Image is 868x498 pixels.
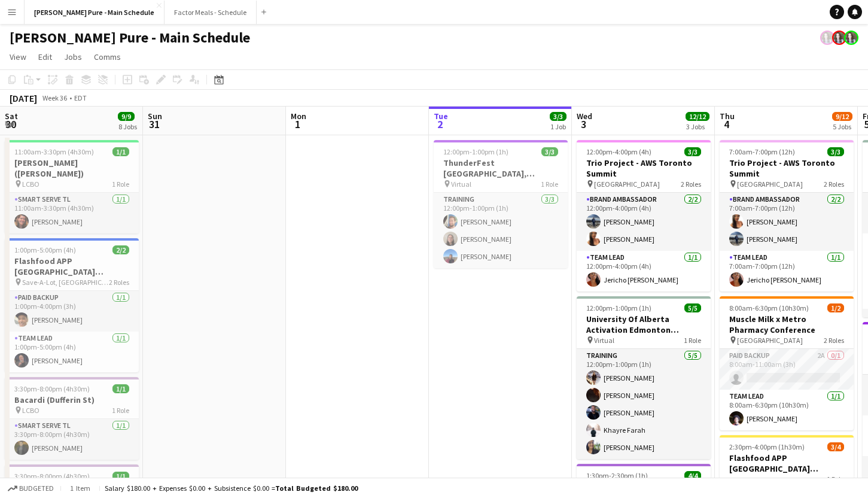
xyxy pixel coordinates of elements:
app-card-role: Team Lead1/11:00pm-5:00pm (4h)[PERSON_NAME] [5,332,139,372]
span: 11:00am-3:30pm (4h30m) [14,147,94,156]
span: 7:00am-7:00pm (12h) [729,147,795,156]
div: Salary $180.00 + Expenses $0.00 + Subsistence $0.00 = [105,484,358,493]
app-job-card: 1:00pm-5:00pm (4h)2/2Flashfood APP [GEOGRAPHIC_DATA] [GEOGRAPHIC_DATA], [GEOGRAPHIC_DATA] Save-A-... [5,238,139,372]
span: Thu [720,111,735,122]
span: Sat [5,111,18,122]
app-job-card: 7:00am-7:00pm (12h)3/3Trio Project - AWS Toronto Summit [GEOGRAPHIC_DATA]2 RolesBrand Ambassador2... [720,140,854,291]
span: 30 [3,117,18,131]
span: Comms [94,51,121,62]
h3: Muscle Milk x Metro Pharmacy Conference [720,314,854,335]
span: View [10,51,26,62]
span: 2 Roles [109,278,129,287]
div: 11:00am-3:30pm (4h30m)1/1[PERSON_NAME] ([PERSON_NAME]) LCBO1 RoleSmart Serve TL1/111:00am-3:30pm ... [5,140,139,233]
app-job-card: 12:00pm-4:00pm (4h)3/3Trio Project - AWS Toronto Summit [GEOGRAPHIC_DATA]2 RolesBrand Ambassador2... [577,140,711,291]
span: Mon [291,111,306,122]
span: 3:30pm-8:00pm (4h30m) [14,472,90,481]
span: 8:00am-6:30pm (10h30m) [729,303,809,312]
span: LCBO [22,180,39,189]
span: [GEOGRAPHIC_DATA] [737,180,803,189]
h3: [PERSON_NAME] ([PERSON_NAME]) [5,157,139,179]
a: View [5,49,31,65]
span: 1 Role [684,336,701,345]
h3: University Of Alberta Activation Edmonton Training [577,314,711,335]
span: 12/12 [686,112,709,121]
span: 4/4 [684,471,701,480]
app-job-card: 8:00am-6:30pm (10h30m)1/2Muscle Milk x Metro Pharmacy Conference [GEOGRAPHIC_DATA]2 RolesPaid Bac... [720,296,854,430]
span: Total Budgeted $180.00 [275,484,358,493]
app-card-role: Training3/312:00pm-1:00pm (1h)[PERSON_NAME][PERSON_NAME][PERSON_NAME] [434,193,568,268]
span: 9/12 [832,112,852,121]
span: 3/3 [550,112,567,121]
span: 3:30pm-8:00pm (4h30m) [14,384,90,393]
span: Wed [577,111,592,122]
h1: [PERSON_NAME] Pure - Main Schedule [10,29,250,47]
app-card-role: Brand Ambassador2/212:00pm-4:00pm (4h)[PERSON_NAME][PERSON_NAME] [577,193,711,251]
span: 1/2 [827,303,844,312]
app-job-card: 12:00pm-1:00pm (1h)5/5University Of Alberta Activation Edmonton Training Virtual1 RoleTraining5/5... [577,296,711,459]
span: 2:30pm-4:00pm (1h30m) [729,442,805,451]
span: [GEOGRAPHIC_DATA] [737,336,803,345]
span: 1 Role [827,475,844,484]
span: Jobs [64,51,82,62]
a: Comms [89,49,126,65]
app-user-avatar: Ashleigh Rains [820,31,835,45]
span: 12:00pm-1:00pm (1h) [443,147,508,156]
span: 3/3 [541,147,558,156]
app-card-role: Training5/512:00pm-1:00pm (1h)[PERSON_NAME][PERSON_NAME][PERSON_NAME]Khayre Farah[PERSON_NAME] [577,349,711,459]
span: Virtual [451,180,471,189]
span: 1:00pm-5:00pm (4h) [14,245,76,254]
h3: Trio Project - AWS Toronto Summit [577,157,711,179]
span: Tue [434,111,448,122]
h3: Flashfood APP [GEOGRAPHIC_DATA] Modesto Training [720,453,854,474]
div: [DATE] [10,92,37,104]
app-job-card: 12:00pm-1:00pm (1h)3/3ThunderFest [GEOGRAPHIC_DATA], [GEOGRAPHIC_DATA] Training Virtual1 RoleTrai... [434,140,568,268]
span: 5/5 [684,303,701,312]
app-card-role: Paid Backup2A0/18:00am-11:00am (3h) [720,349,854,390]
app-user-avatar: Ashleigh Rains [832,31,846,45]
span: 1 Role [112,180,129,189]
span: 3/4 [827,442,844,451]
h3: Bacardi (Dufferin St) [5,394,139,405]
span: 1 item [66,484,95,493]
span: [GEOGRAPHIC_DATA] [594,180,660,189]
button: Budgeted [6,482,56,495]
span: 12:00pm-4:00pm (4h) [586,147,651,156]
app-card-role: Smart Serve TL1/111:00am-3:30pm (4h30m)[PERSON_NAME] [5,193,139,233]
span: 3 [575,117,592,131]
span: 2 Roles [824,180,844,189]
app-job-card: 3:30pm-8:00pm (4h30m)1/1Bacardi (Dufferin St) LCBO1 RoleSmart Serve TL1/13:30pm-8:00pm (4h30m)[PE... [5,377,139,460]
span: 3/3 [684,147,701,156]
span: Budgeted [19,484,54,493]
span: 12:00pm-1:00pm (1h) [586,303,651,312]
a: Edit [33,49,57,65]
app-card-role: Brand Ambassador2/27:00am-7:00pm (12h)[PERSON_NAME][PERSON_NAME] [720,193,854,251]
app-card-role: Smart Serve TL1/13:30pm-8:00pm (4h30m)[PERSON_NAME] [5,419,139,460]
span: LCBO [22,406,39,415]
button: Factor Meals - Schedule [165,1,257,24]
span: 1 Role [112,406,129,415]
h3: Flashfood APP [GEOGRAPHIC_DATA] [GEOGRAPHIC_DATA], [GEOGRAPHIC_DATA] [5,256,139,277]
span: Virtual [594,336,614,345]
app-user-avatar: Ashleigh Rains [844,31,858,45]
h3: Trio Project - AWS Toronto Summit [720,157,854,179]
h3: ThunderFest [GEOGRAPHIC_DATA], [GEOGRAPHIC_DATA] Training [434,157,568,179]
app-card-role: Paid Backup1/11:00pm-4:00pm (3h)[PERSON_NAME] [5,291,139,332]
span: 2 Roles [824,336,844,345]
span: 1/1 [112,472,129,481]
span: 4 [718,117,735,131]
app-card-role: Team Lead1/18:00am-6:30pm (10h30m)[PERSON_NAME] [720,390,854,430]
div: 3 Jobs [686,122,709,131]
button: [PERSON_NAME] Pure - Main Schedule [25,1,165,24]
span: 1/1 [112,384,129,393]
div: 8 Jobs [118,122,137,131]
span: 1 [289,117,306,131]
span: 2 [432,117,448,131]
span: Sun [148,111,162,122]
div: 5 Jobs [833,122,852,131]
div: EDT [74,93,87,102]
